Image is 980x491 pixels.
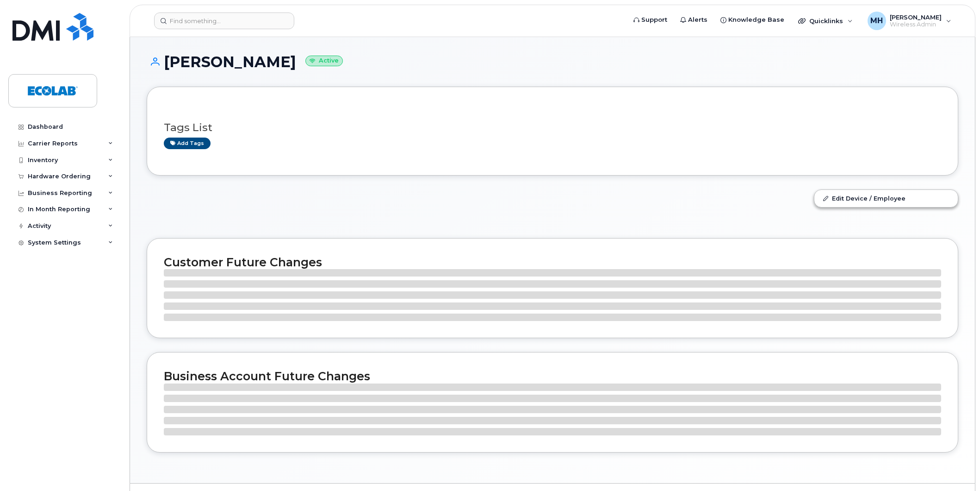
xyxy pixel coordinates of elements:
[814,190,958,207] a: Edit Device / Employee
[164,138,211,149] a: Add tags
[305,56,343,66] small: Active
[147,54,958,70] h1: [PERSON_NAME]
[164,122,941,133] h3: Tags List
[164,255,941,269] h2: Customer Future Changes
[164,369,941,383] h2: Business Account Future Changes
